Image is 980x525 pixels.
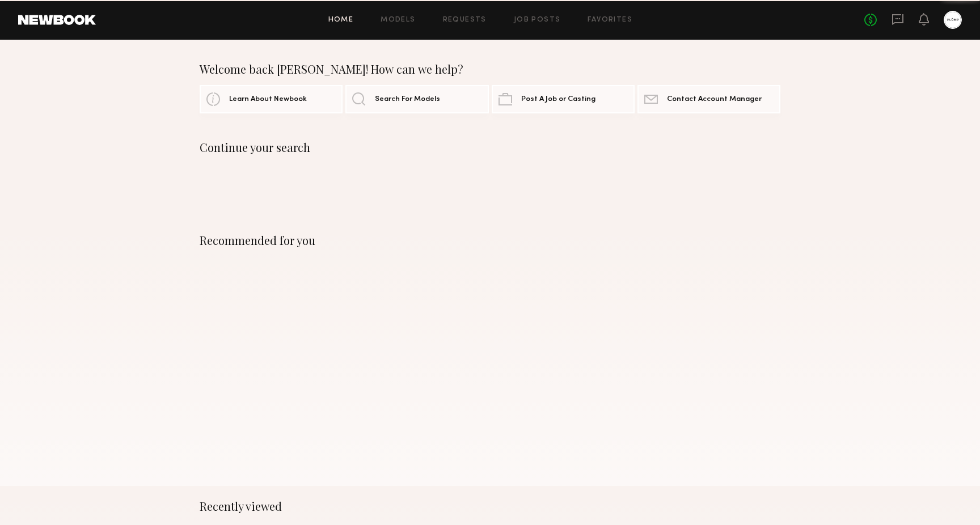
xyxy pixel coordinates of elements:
span: Search For Models [375,96,440,103]
a: Contact Account Manager [637,85,780,113]
div: Continue your search [200,141,780,154]
a: Home [328,16,354,24]
a: Learn About Newbook [200,85,343,113]
a: Requests [443,16,487,24]
a: Job Posts [514,16,561,24]
span: Contact Account Manager [667,96,762,103]
div: Recently viewed [200,499,780,513]
div: Welcome back [PERSON_NAME]! How can we help? [200,62,780,76]
a: Favorites [588,16,632,24]
div: Recommended for you [200,234,780,247]
a: Post A Job or Casting [492,85,635,113]
a: Models [381,16,415,24]
a: Search For Models [345,85,488,113]
span: Post A Job or Casting [521,96,595,103]
span: Learn About Newbook [229,96,307,103]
